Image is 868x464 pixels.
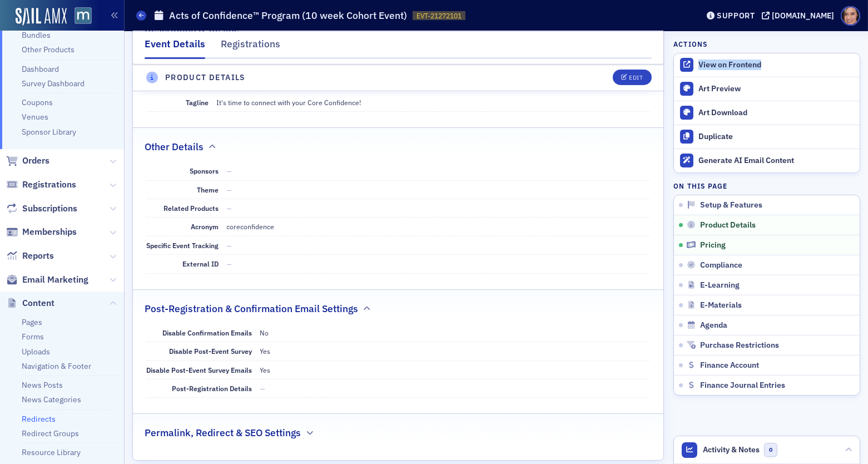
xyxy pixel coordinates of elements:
span: coreconfidence [227,222,275,231]
span: Setup & Features [700,200,762,210]
span: Related Products [164,204,219,213]
span: E-Learning [700,280,740,290]
span: E-Materials [700,300,742,310]
a: Survey Dashboard [22,78,85,88]
span: Pricing [700,240,726,250]
span: Reports [22,250,54,262]
div: Support [717,11,755,21]
span: Compliance [700,260,742,270]
span: — [260,384,266,393]
a: Resource Library [22,447,81,457]
div: Edit [629,75,643,81]
button: Duplicate [674,125,860,149]
a: Reports [6,250,54,262]
h4: On this page [673,181,860,191]
span: — [227,204,232,213]
button: Edit [613,70,651,86]
a: Art Preview [674,77,860,101]
img: SailAMX [75,7,92,24]
div: Registrations [221,37,280,57]
span: Finance Journal Entries [700,381,785,391]
span: Agenda [700,320,727,330]
div: [DOMAIN_NAME] [772,11,834,21]
span: Orders [22,155,49,167]
span: Acronym [191,222,219,231]
span: EVT-21272101 [416,11,462,21]
a: Subscriptions [6,203,77,215]
span: Tagline [186,98,209,107]
h2: Other Details [145,140,204,154]
a: Redirects [22,414,56,424]
span: Activity & Notes [703,444,760,456]
h2: Post-Registration & Confirmation Email Settings [145,302,358,316]
a: Forms [22,332,44,342]
div: Art Download [698,108,854,118]
a: Content [6,297,54,309]
h4: Actions [673,39,708,49]
button: [DOMAIN_NAME] [762,12,838,19]
div: Art Preview [698,84,854,94]
a: Navigation & Footer [22,361,91,371]
span: Theme [197,185,219,194]
div: Generate AI Email Content [698,156,854,166]
span: Memberships [22,226,77,238]
a: Bundles [22,30,51,40]
a: Venues [22,112,48,122]
h1: Acts of Confidence™ Program (10 week Cohort Event) [169,9,407,22]
a: Pages [22,317,42,327]
span: Specific Event Tracking [147,241,219,250]
dd: No [260,324,650,342]
a: Memberships [6,226,77,238]
span: Registrations [22,179,76,191]
span: Subscriptions [22,203,77,215]
span: Finance Account [700,361,759,371]
span: — [227,259,232,268]
a: News Posts [22,380,63,390]
a: Email Marketing [6,274,88,286]
a: Dashboard [22,64,59,74]
span: — [227,185,232,194]
span: Disable Confirmation Emails [163,328,252,337]
dd: Yes [260,342,650,360]
span: — [227,241,232,250]
h4: Product Details [165,72,246,83]
a: Uploads [22,347,50,357]
span: Email Marketing [22,274,88,286]
a: Other Products [22,45,75,55]
a: View on Frontend [674,53,860,77]
span: Disable Post-Event Survey Emails [147,366,252,374]
span: Sponsors [190,166,219,175]
dd: Yes [260,361,650,379]
a: Sponsor Library [22,127,76,137]
a: News Categories [22,394,81,404]
span: 0 [764,443,778,457]
a: Registrations [6,179,76,191]
img: SailAMX [16,8,67,26]
span: Content [22,297,54,309]
span: — [227,166,232,175]
button: Generate AI Email Content [674,149,860,172]
span: Profile [841,6,860,26]
h2: Permalink, Redirect & SEO Settings [145,426,301,440]
div: View on Frontend [698,60,854,70]
span: External ID [183,259,219,268]
span: Post-Registration Details [172,384,252,393]
a: Art Download [674,101,860,125]
a: Orders [6,155,49,167]
div: Event Details [145,37,205,59]
a: View Homepage [67,7,92,26]
div: Duplicate [698,132,854,142]
span: Disable Post-Event Survey [170,347,252,356]
a: Redirect Groups [22,428,79,438]
span: Purchase Restrictions [700,340,779,351]
dd: It's time to connect with your Core Confidence! [217,93,650,111]
a: Coupons [22,97,53,107]
span: Product Details [700,220,756,230]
